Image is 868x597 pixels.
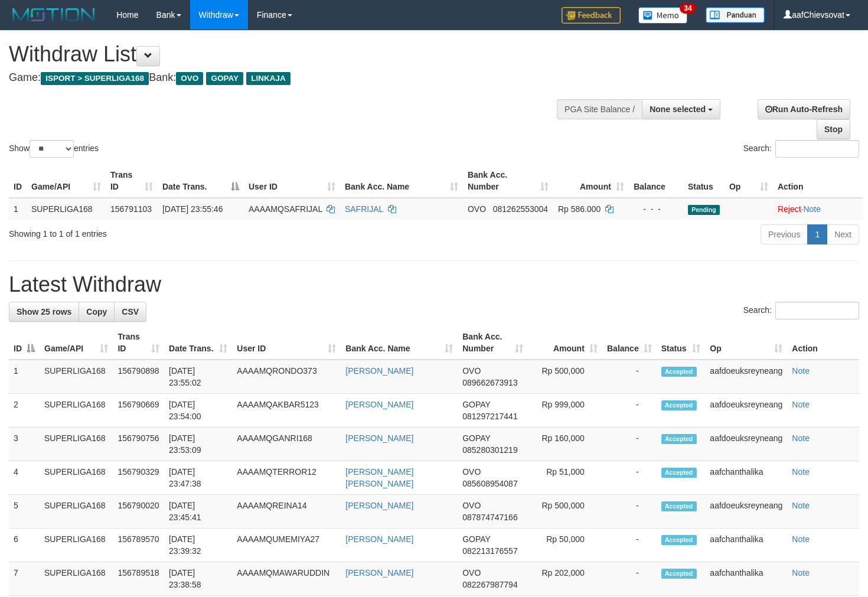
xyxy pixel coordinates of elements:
label: Search: [743,302,859,319]
td: - [602,428,657,461]
th: Game/API: activate to sort column ascending [40,326,113,360]
span: [DATE] 23:55:46 [162,204,223,214]
td: [DATE] 23:45:41 [164,495,232,529]
th: Balance [629,164,683,198]
a: Note [792,467,810,477]
a: [PERSON_NAME] [345,366,413,376]
a: Note [792,400,810,409]
td: AAAAMQGANRI168 [232,428,341,461]
span: Accepted [661,535,697,545]
img: Button%20Memo.svg [638,7,688,24]
th: Action [787,326,859,360]
span: GOPAY [206,72,243,85]
td: AAAAMQRONDO373 [232,360,341,394]
th: Date Trans.: activate to sort column descending [158,164,244,198]
td: Rp 500,000 [528,495,602,529]
th: Amount: activate to sort column ascending [553,164,629,198]
span: Copy 082267987794 to clipboard [462,580,517,589]
th: Status: activate to sort column ascending [657,326,706,360]
input: Search: [775,140,859,158]
td: - [602,562,657,596]
a: [PERSON_NAME] [PERSON_NAME] [345,467,413,488]
th: Op: activate to sort column ascending [725,164,773,198]
div: PGA Site Balance / [557,99,642,119]
span: Copy 089662673913 to clipboard [462,378,517,387]
a: Note [792,568,810,578]
span: 34 [680,3,696,14]
td: SUPERLIGA168 [40,428,113,461]
span: GOPAY [462,433,490,443]
span: OVO [462,501,481,510]
td: aafdoeuksreyneang [705,394,787,428]
td: 156790329 [113,461,164,495]
td: Rp 160,000 [528,428,602,461]
h1: Withdraw List [9,43,567,66]
td: Rp 202,000 [528,562,602,596]
td: AAAAMQREINA14 [232,495,341,529]
th: Bank Acc. Number: activate to sort column ascending [458,326,528,360]
img: MOTION_logo.png [9,6,99,24]
th: Trans ID: activate to sort column ascending [106,164,158,198]
th: Balance: activate to sort column ascending [602,326,657,360]
span: ISPORT > SUPERLIGA168 [41,72,149,85]
td: [DATE] 23:54:00 [164,394,232,428]
a: Note [792,433,810,443]
td: 156790756 [113,428,164,461]
td: SUPERLIGA168 [40,394,113,428]
a: Next [827,224,859,244]
th: Bank Acc. Name: activate to sort column ascending [340,164,463,198]
span: None selected [650,105,706,114]
span: Copy 082213176557 to clipboard [462,546,517,556]
span: Copy 081297217441 to clipboard [462,412,517,421]
td: - [602,360,657,394]
th: User ID: activate to sort column ascending [244,164,340,198]
td: 156790020 [113,495,164,529]
span: Copy 085280301219 to clipboard [462,445,517,455]
div: Showing 1 to 1 of 1 entries [9,223,353,240]
span: Copy [86,307,107,317]
th: Trans ID: activate to sort column ascending [113,326,164,360]
span: GOPAY [462,400,490,409]
td: AAAAMQUMEMIYA27 [232,529,341,562]
a: [PERSON_NAME] [345,400,413,409]
label: Show entries [9,140,99,158]
span: Accepted [661,501,697,511]
span: Copy 085608954087 to clipboard [462,479,517,488]
a: [PERSON_NAME] [345,501,413,510]
span: Show 25 rows [17,307,71,317]
span: OVO [462,366,481,376]
td: SUPERLIGA168 [40,495,113,529]
a: CSV [114,302,146,322]
td: - [602,394,657,428]
h1: Latest Withdraw [9,273,859,296]
span: Accepted [661,468,697,478]
td: aafdoeuksreyneang [705,428,787,461]
td: SUPERLIGA168 [27,198,106,220]
span: OVO [462,467,481,477]
th: ID [9,164,27,198]
h4: Game: Bank: [9,72,567,84]
td: 1 [9,360,40,394]
a: Note [792,534,810,544]
td: 2 [9,394,40,428]
a: Note [792,501,810,510]
button: None selected [642,99,720,119]
td: 3 [9,428,40,461]
td: 4 [9,461,40,495]
td: aafdoeuksreyneang [705,360,787,394]
img: panduan.png [706,7,765,23]
td: Rp 50,000 [528,529,602,562]
span: Copy 087874747166 to clipboard [462,513,517,522]
td: Rp 51,000 [528,461,602,495]
a: [PERSON_NAME] [345,534,413,544]
td: SUPERLIGA168 [40,360,113,394]
span: 156791103 [110,204,152,214]
span: OVO [468,204,486,214]
td: 156790669 [113,394,164,428]
td: Rp 999,000 [528,394,602,428]
a: Reject [778,204,801,214]
span: Accepted [661,400,697,410]
a: [PERSON_NAME] [345,433,413,443]
span: AAAAMQSAFRIJAL [249,204,322,214]
span: Accepted [661,569,697,579]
